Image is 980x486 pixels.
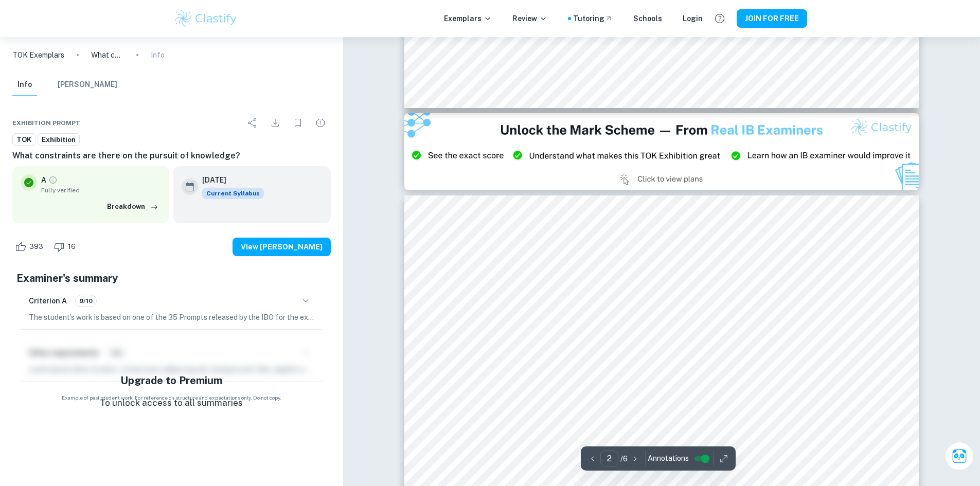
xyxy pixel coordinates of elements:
[76,296,96,305] span: 9/10
[648,453,689,464] span: Annotations
[41,186,161,195] span: Fully verified
[12,239,49,255] div: Like
[288,113,308,133] div: Bookmark
[100,397,243,410] p: To unlock access to all summaries
[573,13,613,24] a: Tutoring
[265,113,286,133] div: Download
[945,442,974,471] button: Ask Clai
[24,242,49,252] span: 393
[242,113,263,133] div: Share
[58,74,117,96] button: [PERSON_NAME]
[633,13,662,24] a: Schools
[29,312,314,323] p: The student’s work is based on one of the 35 Prompts released by the IBO for the examination sess...
[51,239,81,255] div: Dislike
[202,188,264,199] div: This exemplar is based on the current syllabus. Feel free to refer to it for inspiration/ideas wh...
[38,133,80,146] a: Exhibition
[12,394,331,402] span: Example of past student work. For reference on structure and expectations only. Do not copy.
[13,135,35,145] span: TOK
[38,135,79,145] span: Exhibition
[91,49,124,61] p: What constraints are there on the pursuit of knowledge?
[512,13,547,24] p: Review
[41,174,46,186] p: A
[29,295,67,307] h6: Criterion A
[737,9,807,28] button: JOIN FOR FREE
[310,113,331,133] div: Report issue
[12,150,331,162] h6: What constraints are there on the pursuit of knowledge?
[404,113,919,190] img: Ad
[12,49,64,61] a: TOK Exemplars
[120,373,222,388] h5: Upgrade to Premium
[12,118,80,128] span: Exhibition Prompt
[16,271,327,286] h5: Examiner's summary
[151,49,165,61] p: Info
[683,13,703,24] a: Login
[444,13,492,24] p: Exemplars
[711,10,728,27] button: Help and Feedback
[202,174,256,186] h6: [DATE]
[62,242,81,252] span: 16
[173,8,239,29] img: Clastify logo
[12,74,37,96] button: Info
[48,175,58,185] a: Grade fully verified
[202,188,264,199] span: Current Syllabus
[12,133,35,146] a: TOK
[104,199,161,214] button: Breakdown
[233,238,331,256] button: View [PERSON_NAME]
[620,453,628,464] p: / 6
